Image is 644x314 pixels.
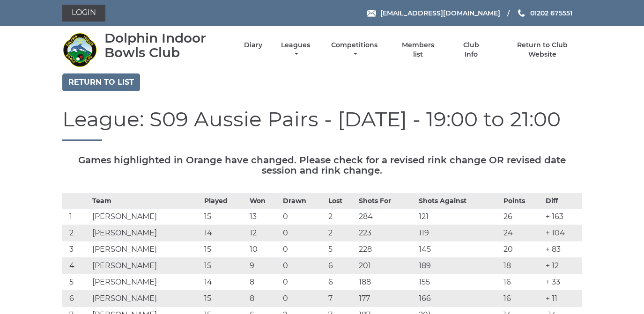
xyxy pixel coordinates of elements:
img: Email [367,10,376,17]
td: 15 [202,209,247,225]
td: [PERSON_NAME] [90,274,202,291]
td: 2 [326,209,356,225]
td: 24 [501,225,543,241]
td: 0 [281,258,326,274]
h1: League: S09 Aussie Pairs - [DATE] - 19:00 to 21:00 [62,108,582,141]
td: 13 [247,209,281,225]
a: Login [62,5,105,22]
td: 201 [356,258,416,274]
td: 10 [247,241,281,258]
a: Return to Club Website [503,41,582,59]
td: 5 [326,241,356,258]
td: 155 [416,274,501,291]
td: 6 [62,291,90,307]
h5: Games highlighted in Orange have changed. Please check for a revised rink change OR revised date ... [62,155,582,175]
td: 166 [416,291,501,307]
td: 228 [356,241,416,258]
td: 7 [326,291,356,307]
td: + 163 [543,209,582,225]
td: 177 [356,291,416,307]
th: Shots For [356,194,416,209]
a: Competitions [329,41,380,59]
td: [PERSON_NAME] [90,209,202,225]
a: Leagues [279,41,312,59]
td: 15 [202,291,247,307]
img: Phone us [518,9,525,17]
td: 1 [62,209,90,225]
th: Team [90,194,202,209]
td: 6 [326,274,356,291]
td: 119 [416,225,501,241]
td: + 11 [543,291,582,307]
td: 0 [281,241,326,258]
td: 26 [501,209,543,225]
td: 8 [247,274,281,291]
th: Shots Against [416,194,501,209]
td: 16 [501,274,543,291]
td: 0 [281,225,326,241]
td: 188 [356,274,416,291]
td: 8 [247,291,281,307]
th: Drawn [281,194,326,209]
div: Dolphin Indoor Bowls Club [104,31,228,60]
td: 0 [281,291,326,307]
a: Members list [396,41,439,59]
td: 20 [501,241,543,258]
td: 0 [281,209,326,225]
td: 5 [62,274,90,291]
td: 0 [281,274,326,291]
td: 145 [416,241,501,258]
td: 223 [356,225,416,241]
img: Dolphin Indoor Bowls Club [62,32,97,67]
a: Club Info [456,41,487,59]
th: Played [202,194,247,209]
td: 3 [62,241,90,258]
td: + 33 [543,274,582,291]
td: [PERSON_NAME] [90,291,202,307]
td: 189 [416,258,501,274]
span: [EMAIL_ADDRESS][DOMAIN_NAME] [380,9,500,17]
th: Diff [543,194,582,209]
span: 01202 675551 [530,9,572,17]
a: Phone us 01202 675551 [517,8,572,18]
td: + 83 [543,241,582,258]
a: Return to list [62,73,140,91]
td: 2 [326,225,356,241]
a: Email [EMAIL_ADDRESS][DOMAIN_NAME] [367,8,500,18]
th: Points [501,194,543,209]
td: [PERSON_NAME] [90,225,202,241]
td: 14 [202,274,247,291]
td: 6 [326,258,356,274]
td: + 104 [543,225,582,241]
td: 16 [501,291,543,307]
td: 284 [356,209,416,225]
td: 14 [202,225,247,241]
th: Lost [326,194,356,209]
td: 9 [247,258,281,274]
td: 121 [416,209,501,225]
td: 15 [202,241,247,258]
td: 4 [62,258,90,274]
td: 12 [247,225,281,241]
td: [PERSON_NAME] [90,241,202,258]
td: 18 [501,258,543,274]
td: + 12 [543,258,582,274]
td: 15 [202,258,247,274]
a: Diary [244,41,262,50]
td: 2 [62,225,90,241]
th: Won [247,194,281,209]
td: [PERSON_NAME] [90,258,202,274]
